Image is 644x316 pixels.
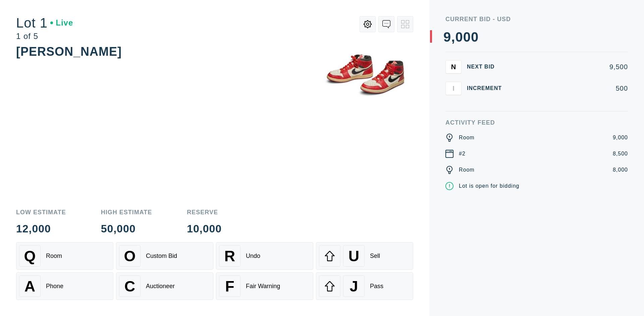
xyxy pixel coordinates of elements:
div: #2 [459,150,466,158]
div: 1 of 5 [16,32,73,40]
div: 0 [455,30,463,44]
div: Low Estimate [16,209,66,215]
div: Undo [246,253,260,260]
div: 10,000 [187,223,222,234]
div: Sell [370,253,380,260]
div: 50,000 [101,223,152,234]
button: JPass [316,272,413,300]
button: N [445,60,462,74]
button: APhone [16,272,113,300]
button: CAuctioneer [116,272,213,300]
span: J [350,278,358,295]
div: Pass [370,283,383,290]
div: Next Bid [467,64,507,70]
div: Room [459,134,475,142]
div: Lot 1 [16,16,73,30]
button: I [445,82,462,95]
div: 8,500 [613,150,628,158]
span: C [124,278,135,295]
span: N [451,63,456,71]
div: High Estimate [101,209,152,215]
div: 12,000 [16,223,66,234]
span: F [225,278,234,295]
span: I [452,84,454,92]
div: Room [459,166,475,174]
div: 9,000 [613,134,628,142]
div: 9,500 [513,63,628,70]
div: Live [50,19,73,27]
div: Custom Bid [146,253,177,260]
div: 500 [513,85,628,92]
span: R [224,247,235,265]
div: Current Bid - USD [445,16,628,22]
div: 0 [471,30,479,44]
div: Auctioneer [146,283,175,290]
button: QRoom [16,242,113,270]
button: OCustom Bid [116,242,213,270]
span: A [24,278,35,295]
button: RUndo [216,242,313,270]
div: Fair Warning [246,283,280,290]
div: 0 [463,30,471,44]
div: Room [46,253,62,260]
div: Activity Feed [445,120,628,126]
div: [PERSON_NAME] [16,45,122,58]
span: U [348,247,359,265]
div: , [451,30,455,165]
button: FFair Warning [216,272,313,300]
div: Reserve [187,209,222,215]
div: Phone [46,283,63,290]
div: Lot is open for bidding [459,182,519,190]
span: Q [24,247,36,265]
span: O [124,247,136,265]
div: 8,000 [613,166,628,174]
div: 9 [443,30,451,44]
button: USell [316,242,413,270]
div: Increment [467,86,507,91]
